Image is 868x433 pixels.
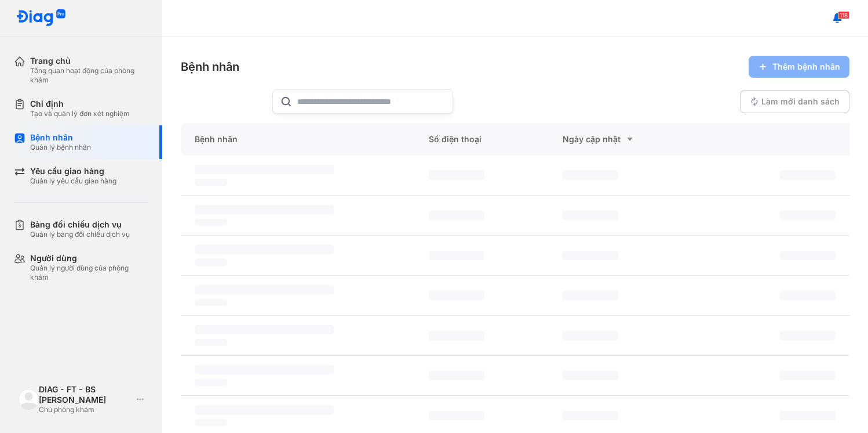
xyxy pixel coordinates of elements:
span: ‌ [780,211,836,220]
span: ‌ [195,299,227,306]
img: logo [19,389,39,409]
span: ‌ [563,411,618,420]
span: ‌ [780,371,836,380]
span: ‌ [780,331,836,340]
span: Thêm bệnh nhân [772,62,840,72]
span: ‌ [563,291,618,300]
span: ‌ [195,339,227,346]
div: Quản lý bệnh nhân [30,143,91,152]
div: Yêu cầu giao hàng [30,166,116,176]
span: ‌ [195,165,334,174]
span: ‌ [563,251,618,260]
span: ‌ [195,285,334,294]
span: ‌ [195,219,227,226]
div: Số điện thoại [415,123,549,156]
span: ‌ [780,411,836,420]
span: Làm mới danh sách [761,96,840,107]
div: Người dùng [30,253,148,264]
span: ‌ [563,211,618,220]
span: ‌ [195,405,334,414]
span: ‌ [195,179,227,186]
div: Bệnh nhân [181,123,415,156]
div: Quản lý yêu cầu giao hàng [30,176,116,186]
span: ‌ [563,371,618,380]
span: ‌ [195,245,334,254]
span: ‌ [429,411,484,420]
span: ‌ [429,371,484,380]
span: ‌ [780,171,836,180]
div: Chỉ định [30,99,130,109]
span: ‌ [780,291,836,300]
span: ‌ [429,211,484,220]
span: ‌ [429,171,484,180]
span: 118 [838,11,849,19]
div: Tổng quan hoạt động của phòng khám [30,66,148,85]
div: Trang chủ [30,56,148,66]
div: Chủ phòng khám [39,405,132,414]
span: ‌ [429,251,484,260]
div: Bệnh nhân [181,59,239,75]
span: ‌ [429,291,484,300]
span: ‌ [195,325,334,334]
div: DIAG - FT - BS [PERSON_NAME] [39,384,132,405]
span: ‌ [563,171,618,180]
span: ‌ [195,365,334,374]
span: ‌ [429,331,484,340]
span: ‌ [195,259,227,266]
div: Quản lý người dùng của phòng khám [30,264,148,282]
div: Tạo và quản lý đơn xét nghiệm [30,109,130,118]
div: Bệnh nhân [30,132,91,143]
span: ‌ [195,379,227,386]
span: ‌ [195,205,334,214]
span: ‌ [563,331,618,340]
span: ‌ [780,251,836,260]
img: logo [16,9,66,27]
button: Làm mới danh sách [740,90,849,113]
button: Thêm bệnh nhân [749,56,849,78]
span: ‌ [195,419,227,426]
div: Ngày cập nhật [563,132,669,146]
div: Quản lý bảng đối chiếu dịch vụ [30,230,130,239]
div: Bảng đối chiếu dịch vụ [30,219,130,230]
